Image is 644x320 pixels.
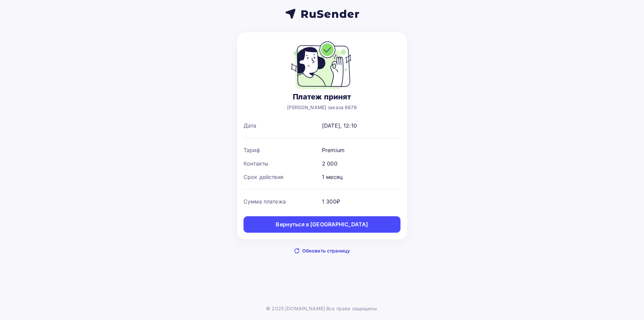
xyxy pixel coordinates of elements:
div: Срок действия [244,173,322,181]
div: Дата [244,122,322,130]
div: [DATE], 12:10 [322,122,357,130]
div: Тариф [244,146,322,154]
div: [PERSON_NAME] заказа 6676 [287,104,357,111]
div: Сумма платежа [244,197,322,205]
div: 1 месяц [322,173,343,181]
div: Платеж принят [287,92,357,101]
div: 1 300₽ [322,197,340,205]
div: Premium [322,146,344,154]
span: Обновить страницу [302,247,350,254]
div: Вернуться в [GEOGRAPHIC_DATA] [276,221,368,228]
div: © 2025 [DOMAIN_NAME] Все права защищены. [266,305,378,312]
div: 2 000 [322,159,337,168]
div: Контакты [244,159,322,168]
